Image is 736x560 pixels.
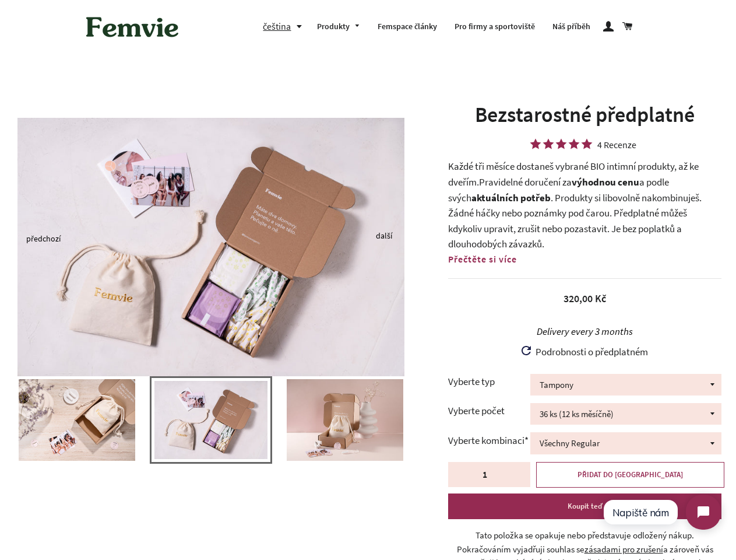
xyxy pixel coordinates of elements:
[531,345,648,358] span: Podrobnosti o předplatném
[572,176,639,188] b: výhodnou cenu
[564,292,606,305] span: 320,00 Kč
[376,236,382,239] button: Next
[448,374,530,390] label: Vyberte typ
[593,485,731,540] iframe: Tidio Chat
[26,239,32,242] button: Previous
[308,12,369,42] a: Produkty
[597,141,636,149] div: 4 Recenze
[551,191,553,204] span: .
[536,462,724,488] button: PŘIDAT DO [GEOGRAPHIC_DATA]
[448,403,530,419] label: Vyberte počet
[448,159,721,251] p: Každé tři měsíce dostaneš vybrané BIO intimní produkty, až ke dveřím. Produkty si libovolně nakom...
[537,325,633,338] label: Delivery every 3 months
[479,176,572,188] span: Pravidelné doručení za
[518,344,652,360] button: Podrobnosti o předplatném
[584,544,663,555] span: zásadami pro zrušení
[17,118,404,376] img: TER06153_nahled_55e4d994-aa26-4205-95cb-2843203b3a89_800x.jpg
[19,379,135,461] img: TER07046_nahled_e819ef39-4be1-4e26-87ba-be875aeae645_400x.jpg
[448,176,669,204] span: a podle svých
[577,470,683,480] span: PŘIDAT DO [GEOGRAPHIC_DATA]
[287,379,403,461] img: TER07022_nahled_8cbbf038-df9d-495c-8a81-dc3926471646_400x.jpg
[544,12,599,42] a: Náš příběh
[471,191,551,204] b: aktuálních potřeb
[448,433,530,449] label: Vyberte kombinaci*
[448,253,517,265] span: Přečtěte si více
[448,494,721,519] button: Koupit teď
[263,19,308,34] button: čeština
[80,9,185,45] img: Femvie
[446,12,544,42] a: Pro firmy a sportoviště
[154,381,267,459] img: TER06153_nahled_55e4d994-aa26-4205-95cb-2843203b3a89_400x.jpg
[448,100,721,129] h1: Bezstarostné předplatné
[369,12,446,42] a: Femspace články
